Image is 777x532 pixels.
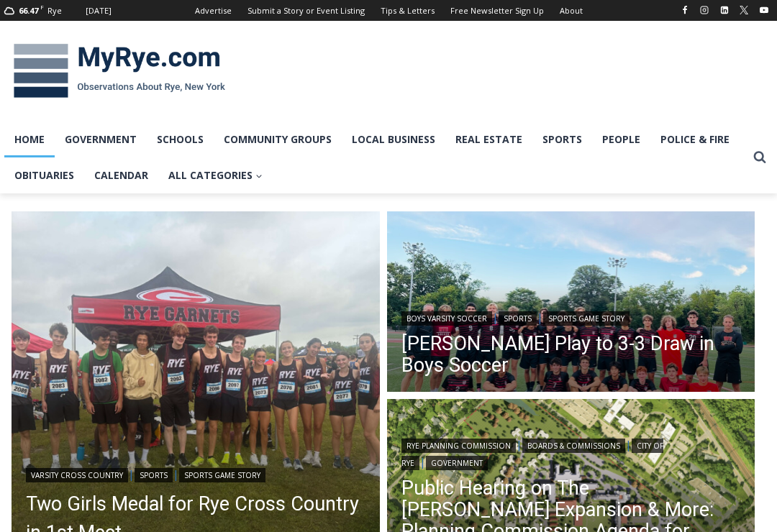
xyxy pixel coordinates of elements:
[532,121,592,157] a: Sports
[4,157,84,193] a: Obituaries
[342,121,445,157] a: Local Business
[40,3,44,11] span: F
[55,121,147,157] a: Government
[158,157,273,193] a: All Categories
[168,168,263,183] span: All Categories
[401,439,516,453] a: Rye Planning Commission
[401,436,741,470] div: | | |
[4,121,55,157] a: Home
[214,121,342,157] a: Community Groups
[19,5,38,16] span: 66.47
[650,121,740,157] a: Police & Fire
[86,4,112,17] div: [DATE]
[387,211,755,395] a: Read More Rye, Harrison Play to 3-3 Draw in Boys Soccer
[543,311,630,326] a: Sports Game Story
[401,308,741,326] div: | |
[387,211,755,395] img: (PHOTO: The 2025 Rye Boys Varsity Soccer team. Contributed.)
[4,34,235,109] img: MyRye.com
[135,468,173,482] a: Sports
[716,1,733,19] a: Linkedin
[747,145,773,170] button: View Search Form
[755,1,773,19] a: YouTube
[26,465,365,482] div: | |
[401,333,741,376] a: [PERSON_NAME] Play to 3-3 Draw in Boys Soccer
[696,1,713,19] a: Instagram
[592,121,650,157] a: People
[499,311,537,326] a: Sports
[401,311,492,326] a: Boys Varsity Soccer
[676,1,694,19] a: Facebook
[84,157,158,193] a: Calendar
[47,4,62,17] div: Rye
[445,121,532,157] a: Real Estate
[522,439,625,453] a: Boards & Commissions
[26,468,128,482] a: Varsity Cross Country
[4,121,747,194] nav: Primary Navigation
[426,456,488,470] a: Government
[147,121,214,157] a: Schools
[401,439,663,470] a: City of Rye
[179,468,265,482] a: Sports Game Story
[735,1,753,19] a: X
